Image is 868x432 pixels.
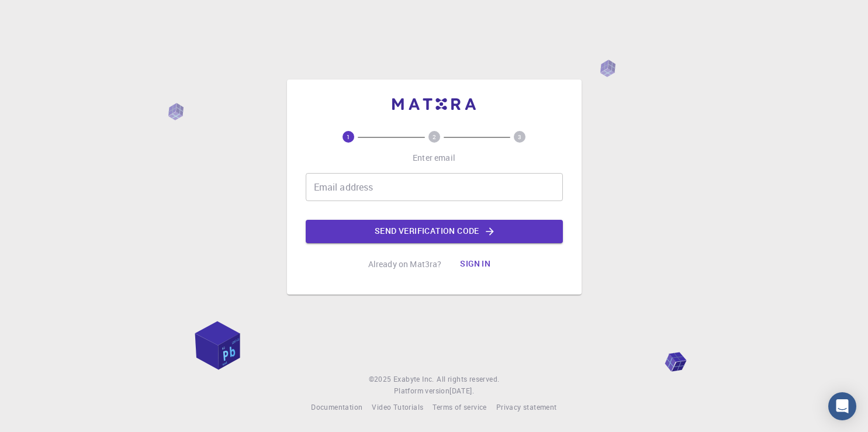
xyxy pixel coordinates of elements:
[306,220,563,243] button: Send verification code
[433,402,486,413] a: Terms of service
[449,385,474,397] a: [DATE].
[437,374,499,385] span: All rights reserved.
[372,402,423,412] span: Video Tutorials
[393,374,434,385] a: Exabyte Inc.
[311,402,362,413] a: Documentation
[518,133,521,141] text: 3
[496,402,557,413] a: Privacy statement
[433,402,486,412] span: Terms of service
[393,374,434,383] span: Exabyte Inc.
[369,374,393,385] span: © 2025
[449,386,474,395] span: [DATE] .
[394,385,449,397] span: Platform version
[311,402,362,412] span: Documentation
[372,402,423,413] a: Video Tutorials
[413,152,455,164] p: Enter email
[368,258,442,270] p: Already on Mat3ra?
[433,133,436,141] text: 2
[828,392,856,420] div: Open Intercom Messenger
[451,253,500,276] button: Sign in
[347,133,350,141] text: 1
[496,402,557,412] span: Privacy statement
